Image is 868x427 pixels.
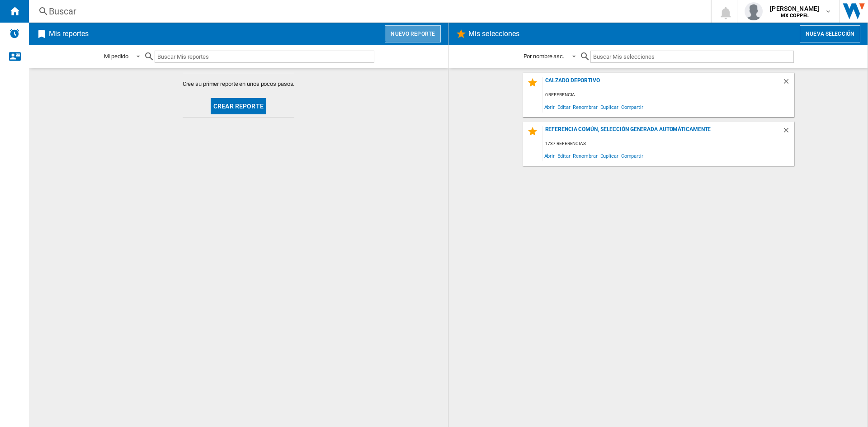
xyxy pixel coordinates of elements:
[104,53,128,60] div: Mi pedido
[599,101,620,113] span: Duplicar
[543,101,557,113] span: Abrir
[770,4,819,13] span: [PERSON_NAME]
[556,150,571,162] span: Editar
[49,5,687,18] div: Buscar
[543,150,557,162] span: Abrir
[543,138,794,150] div: 1737 referencias
[211,98,266,114] button: Crear reporte
[782,77,794,89] div: Borrar
[543,89,794,101] div: 0 referencia
[599,150,620,162] span: Duplicar
[781,13,809,19] b: MX COPPEL
[467,25,522,42] h2: Mis selecciones
[590,51,793,63] input: Buscar Mis selecciones
[571,101,599,113] span: Renombrar
[800,25,860,42] button: Nueva selección
[385,25,441,42] button: Nuevo reporte
[745,2,763,20] img: profile.jpg
[183,80,295,88] span: Cree su primer reporte en unos pocos pasos.
[9,28,20,39] img: alerts-logo.svg
[543,77,782,89] div: Calzado Deportivo
[620,150,645,162] span: Compartir
[620,101,645,113] span: Compartir
[556,101,571,113] span: Editar
[47,25,90,42] h2: Mis reportes
[543,126,782,138] div: Referencia común, selección generada automáticamente
[155,51,374,63] input: Buscar Mis reportes
[782,126,794,138] div: Borrar
[571,150,599,162] span: Renombrar
[524,53,565,60] div: Por nombre asc.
